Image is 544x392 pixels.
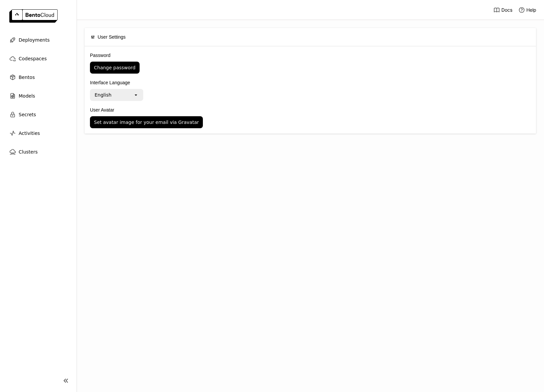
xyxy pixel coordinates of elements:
button: Set avatar image for your email via Gravatar [90,116,203,128]
span: Secrets [19,111,36,119]
button: Change password [90,62,140,74]
label: Interface Language [90,79,531,86]
span: Clusters [19,148,38,156]
span: Docs [501,7,512,13]
span: Models [19,92,35,100]
span: Help [526,7,536,13]
a: Bentos [5,71,71,84]
a: Activities [5,127,71,140]
svg: open [133,92,139,98]
a: Secrets [5,108,71,121]
a: Docs [493,7,512,13]
label: User Avatar [90,106,531,114]
a: Models [5,89,71,103]
a: Clusters [5,145,71,159]
span: Bentos [19,73,35,81]
label: Password [90,52,531,59]
div: Help [518,7,536,13]
div: English [95,92,112,98]
span: User Settings [98,33,126,41]
span: Activities [19,129,40,137]
img: logo [9,9,58,23]
span: Deployments [19,36,50,44]
span: Codespaces [19,55,47,63]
